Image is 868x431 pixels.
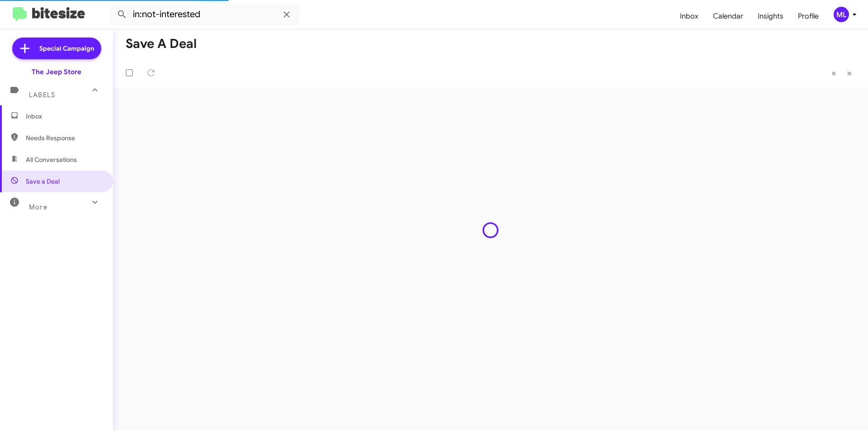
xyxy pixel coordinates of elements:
[826,7,858,22] button: ML
[109,4,299,25] input: Search
[39,44,94,53] span: Special Campaign
[826,64,857,82] nav: Page navigation example
[32,67,81,76] div: The Jeep Store
[673,3,706,29] a: Inbox
[826,64,842,82] button: Previous
[26,112,103,121] span: Inbox
[29,203,47,211] span: More
[831,67,836,79] span: «
[847,67,852,79] span: »
[12,38,101,59] a: Special Campaign
[841,64,857,82] button: Next
[26,133,103,142] span: Needs Response
[791,3,826,29] a: Profile
[750,3,791,29] a: Insights
[126,37,197,51] h1: Save a Deal
[26,177,60,186] span: Save a Deal
[706,3,750,29] a: Calendar
[29,91,55,99] span: Labels
[26,155,77,164] span: All Conversations
[834,7,849,22] div: ML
